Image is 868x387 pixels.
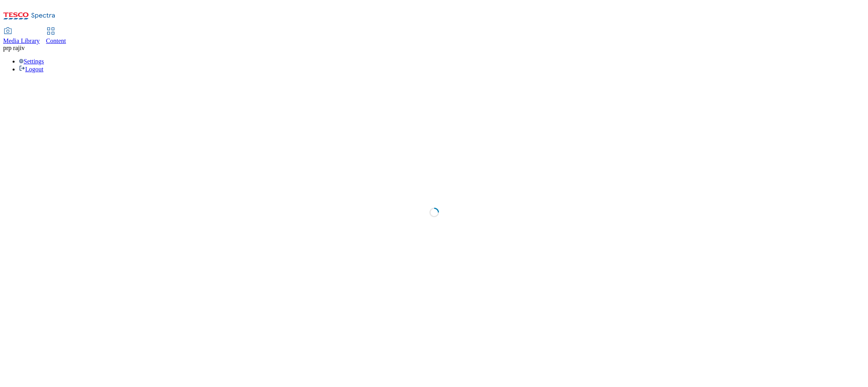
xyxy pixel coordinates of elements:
span: p rajiv [8,45,24,51]
span: Content [46,37,66,44]
a: Media Library [3,28,40,45]
span: pr [3,45,8,51]
a: Settings [19,58,44,65]
a: Logout [19,66,43,73]
span: Media Library [3,37,40,44]
a: Content [46,28,66,45]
